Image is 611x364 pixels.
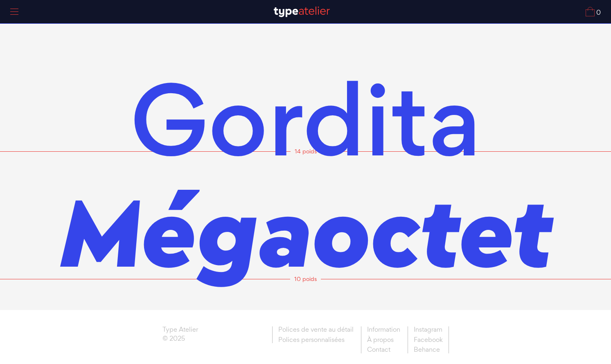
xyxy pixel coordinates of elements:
[361,345,406,353] a: Contact
[367,345,390,354] font: Contact
[414,345,440,354] font: Behance
[361,326,406,335] a: Information
[414,325,442,334] font: Instagram
[59,168,552,297] font: Mégaoctet
[408,345,449,353] a: Behance
[361,335,406,345] a: À propos
[162,325,198,334] font: Type Atelier
[278,325,354,334] font: Polices de vente au détail
[274,7,330,17] img: TA_Logo.svg
[130,34,481,141] a: Gordita
[586,7,595,16] img: Cart_Icon.svg
[408,335,449,345] a: Facebook
[59,162,552,268] a: Mégaoctet
[596,8,601,17] font: 0
[162,334,185,343] font: © 2025
[278,335,345,344] font: Polices personnalisées
[130,52,481,190] font: Gordita
[367,325,400,334] font: Information
[272,326,359,335] a: Polices de vente au détail
[586,7,601,16] a: 0
[414,335,443,344] font: Facebook
[272,335,359,344] a: Polices personnalisées
[367,335,394,344] font: À propos
[408,326,449,335] a: Instagram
